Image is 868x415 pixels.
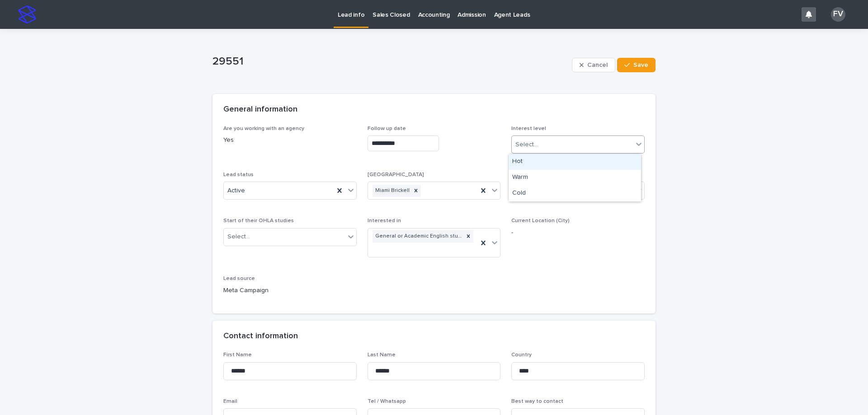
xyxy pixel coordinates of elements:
p: 29551 [212,55,568,68]
div: Select... [227,232,250,242]
img: stacker-logo-s-only.png [18,5,36,23]
h2: General information [223,105,297,115]
span: Active [227,186,245,196]
div: General or Academic English studies [373,230,464,242]
span: Country [511,352,532,358]
span: Interest level [511,126,546,131]
div: Hot [509,154,641,170]
p: - [511,228,645,238]
span: Best way to contact [511,399,563,404]
div: FV [831,7,845,22]
h2: Contact information [223,331,298,341]
span: Are you working with an agency [223,126,304,131]
span: Last Name [368,352,396,358]
span: First Name [223,352,252,358]
span: Current Location (City) [511,218,570,224]
span: Email [223,399,237,404]
div: Select... [515,140,538,149]
p: Meta Campaign [223,286,357,295]
span: [GEOGRAPHIC_DATA] [368,172,424,177]
div: Cold [509,186,641,201]
span: Follow up date [368,126,406,131]
span: Start of their OHLA studies [223,218,294,224]
span: Lead source [223,276,255,281]
div: Miami Brickell [373,185,411,197]
span: Cancel [587,62,608,68]
span: Save [633,62,648,68]
span: Lead status [223,172,254,177]
button: Save [617,58,656,72]
p: Yes [223,135,357,145]
span: Interested in [368,218,401,224]
button: Cancel [572,58,615,72]
div: Warm [509,170,641,186]
span: Tel / Whatsapp [368,399,406,404]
